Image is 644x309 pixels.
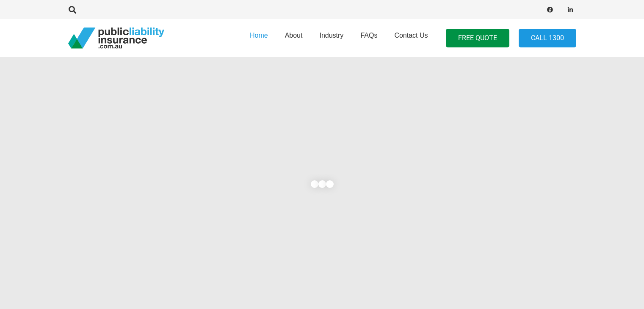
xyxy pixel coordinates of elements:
[386,17,436,60] a: Contact Us
[241,17,276,60] a: Home
[446,29,509,48] a: FREE QUOTE
[564,4,576,16] a: LinkedIn
[352,17,386,60] a: FAQs
[394,32,428,39] span: Contact Us
[311,17,352,60] a: Industry
[250,32,268,39] span: Home
[68,28,164,49] a: pli_logotransparent
[360,32,377,39] span: FAQs
[276,17,311,60] a: About
[319,32,343,39] span: Industry
[285,32,303,39] span: About
[64,6,81,14] a: Search
[519,29,576,48] a: Call 1300
[544,4,556,16] a: Facebook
